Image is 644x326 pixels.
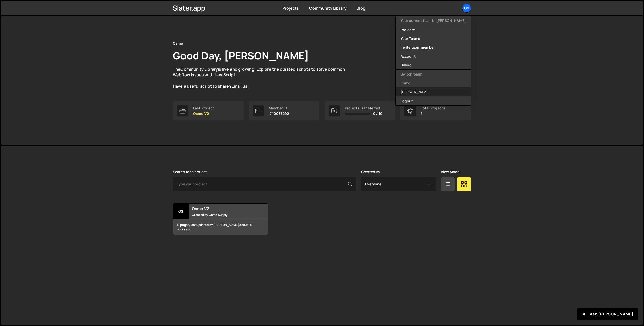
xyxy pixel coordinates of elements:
[441,170,459,174] label: View Mode
[269,112,289,116] p: #10035292
[421,106,445,110] div: Total Projects
[193,106,214,110] div: Last Project
[173,177,356,191] input: Type your project...
[173,170,207,174] label: Search for a project
[577,308,638,320] button: Ask [PERSON_NAME]
[192,213,253,217] small: Created by Osmo Supply
[173,101,244,120] a: Last Project Osmo V2
[173,204,189,219] div: Os
[193,112,214,116] p: Osmo V2
[269,106,289,110] div: Member ID
[396,34,471,43] a: Your Teams
[282,5,299,11] a: Projects
[396,43,471,52] a: Invite team member
[361,170,380,174] label: Created By
[309,5,347,11] a: Community Library
[345,106,382,110] div: Projects Transferred
[173,66,355,89] p: The is live and growing. Explore the curated scripts to solve common Webflow issues with JavaScri...
[421,112,445,116] p: 1
[173,219,268,235] div: 17 pages, last updated by [PERSON_NAME] about 18 hours ago
[396,96,471,105] button: Logout
[396,52,471,61] a: Account
[192,206,253,211] h2: Osmo V2
[173,203,268,235] a: Os Osmo V2 Created by Osmo Supply 17 pages, last updated by [PERSON_NAME] about 18 hours ago
[373,112,382,116] span: 0 / 10
[396,61,471,69] a: Billing
[180,66,218,72] a: Community Library
[232,83,247,89] a: Email us
[173,40,183,46] div: Osmo
[462,4,471,13] a: Os
[396,25,471,34] a: Projects
[173,48,309,62] h1: Good Day, [PERSON_NAME]
[396,87,471,96] a: [PERSON_NAME]
[357,5,365,11] a: Blog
